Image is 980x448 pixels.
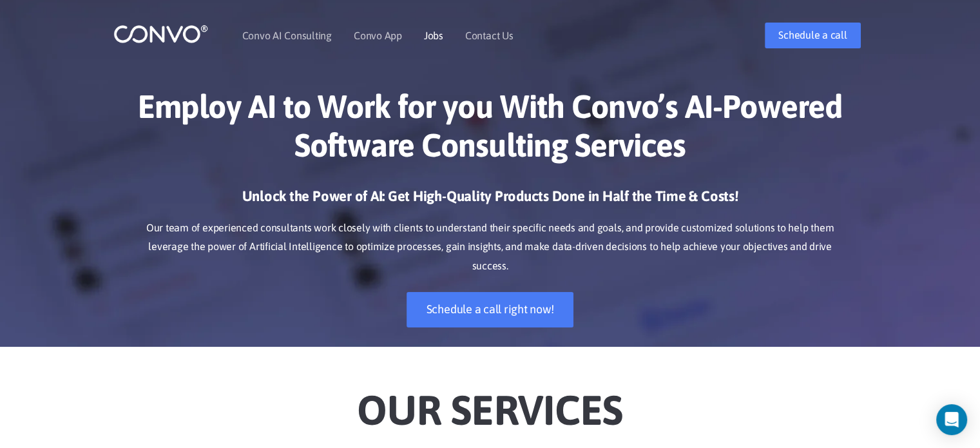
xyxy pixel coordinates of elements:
a: Convo AI Consulting [242,30,332,41]
a: Contact Us [465,30,514,41]
a: Convo App [354,30,402,41]
a: Schedule a call right now! [407,292,574,327]
p: Our team of experienced consultants work closely with clients to understand their specific needs ... [133,219,848,277]
a: Jobs [424,30,443,41]
h2: Our Services [133,366,848,438]
h3: Unlock the Power of AI: Get High-Quality Products Done in Half the Time & Costs! [133,187,848,215]
a: Schedule a call [765,23,860,48]
div: Open Intercom Messenger [936,404,967,435]
h1: Employ AI to Work for you With Convo’s AI-Powered Software Consulting Services [133,87,848,174]
img: logo_1.png [113,24,208,44]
